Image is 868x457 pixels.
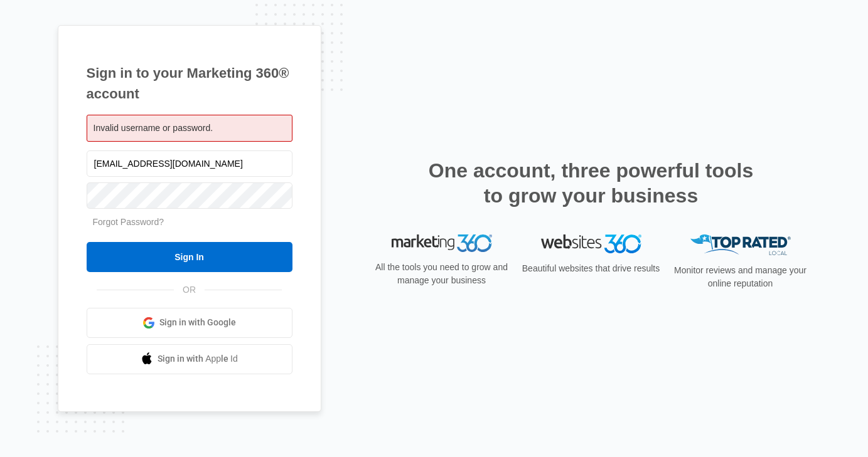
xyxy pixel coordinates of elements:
[87,308,292,338] a: Sign in with Google
[93,217,164,227] a: Forgot Password?
[392,234,492,252] img: Marketing 360
[174,283,205,297] span: OR
[159,316,236,329] span: Sign in with Google
[670,264,811,290] p: Monitor reviews and manage your online reputation
[87,63,292,104] h1: Sign in to your Marketing 360® account
[158,352,238,365] span: Sign in with Apple Id
[94,123,213,133] span: Invalid username or password.
[521,262,662,275] p: Beautiful websites that drive results
[690,234,791,255] img: Top Rated Local
[87,344,292,374] a: Sign in with Apple Id
[425,158,758,208] h2: One account, three powerful tools to grow your business
[541,234,641,253] img: Websites 360
[372,261,512,287] p: All the tools you need to grow and manage your business
[87,242,292,272] input: Sign In
[87,150,292,177] input: Email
